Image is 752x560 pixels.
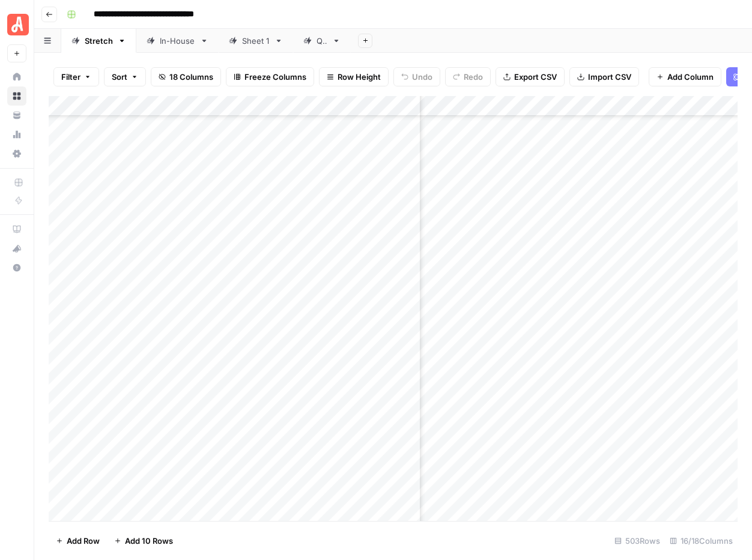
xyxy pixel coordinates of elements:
[7,106,26,125] a: Your Data
[104,67,146,86] button: Sort
[7,125,26,144] a: Usage
[665,531,738,550] div: 16/18 Columns
[7,239,26,258] button: What's new?
[7,86,26,106] a: Browse
[667,71,714,83] span: Add Column
[464,71,483,83] span: Redo
[244,71,306,83] span: Freeze Columns
[49,531,107,550] button: Add Row
[53,67,99,86] button: Filter
[160,35,195,47] div: In-House
[219,29,293,53] a: Sheet 1
[514,71,557,83] span: Export CSV
[169,71,213,83] span: 18 Columns
[7,220,26,239] a: AirOps Academy
[588,71,631,83] span: Import CSV
[569,67,639,86] button: Import CSV
[61,71,80,83] span: Filter
[393,67,440,86] button: Undo
[61,29,136,53] a: Stretch
[136,29,219,53] a: In-House
[125,535,173,547] span: Add 10 Rows
[319,67,389,86] button: Row Height
[7,14,29,35] img: Angi Logo
[317,35,327,47] div: QA
[226,67,314,86] button: Freeze Columns
[107,531,180,550] button: Add 10 Rows
[151,67,221,86] button: 18 Columns
[85,35,113,47] div: Stretch
[649,67,721,86] button: Add Column
[412,71,432,83] span: Undo
[242,35,270,47] div: Sheet 1
[293,29,351,53] a: QA
[7,10,26,40] button: Workspace: Angi
[445,67,491,86] button: Redo
[7,144,26,163] a: Settings
[496,67,565,86] button: Export CSV
[7,67,26,86] a: Home
[338,71,381,83] span: Row Height
[67,535,100,547] span: Add Row
[8,239,26,257] div: What's new?
[112,71,127,83] span: Sort
[7,258,26,277] button: Help + Support
[610,531,665,550] div: 503 Rows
